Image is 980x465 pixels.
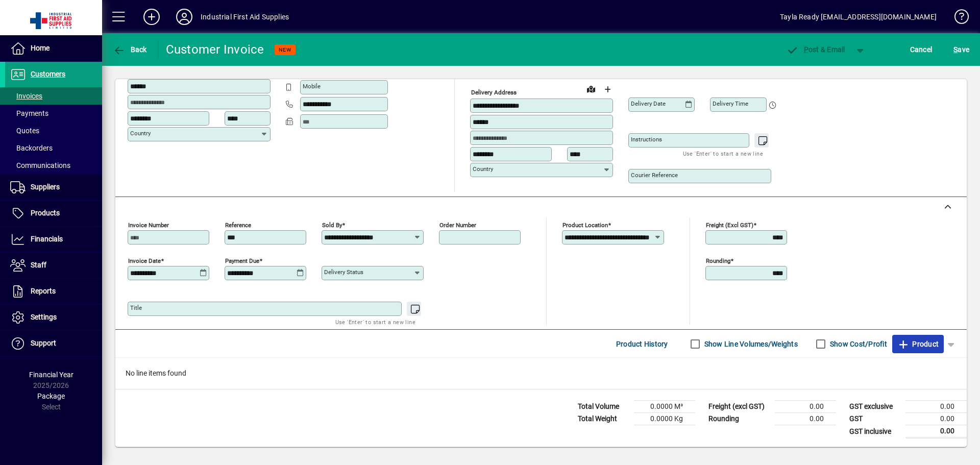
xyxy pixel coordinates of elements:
span: Invoices [10,92,42,100]
mat-label: Freight (excl GST) [706,222,753,229]
span: Quotes [10,127,39,135]
a: Backorders [5,139,102,157]
span: Staff [31,261,46,269]
mat-label: Payment due [225,257,259,264]
span: Backorders [10,144,53,152]
a: Quotes [5,122,102,139]
span: NEW [279,46,291,53]
span: Reports [31,287,56,295]
span: Product [897,336,939,352]
a: View on map [583,81,599,97]
mat-label: Delivery status [324,268,363,276]
a: Reports [5,279,102,304]
span: Product History [616,336,668,352]
mat-label: Instructions [631,136,662,143]
td: Total Volume [573,401,634,413]
mat-label: Reference [225,222,251,229]
mat-label: Invoice number [128,222,169,229]
button: Product History [612,335,672,353]
td: GST inclusive [844,425,905,438]
span: Support [31,339,56,347]
td: 0.0000 M³ [634,401,695,413]
a: Home [5,36,102,61]
button: Choose address [599,81,616,97]
mat-hint: Use 'Enter' to start a new line [335,316,415,328]
div: Tayla Ready [EMAIL_ADDRESS][DOMAIN_NAME] [780,9,937,25]
mat-label: Sold by [322,222,342,229]
mat-label: Country [130,130,151,137]
span: Financial Year [29,371,73,379]
mat-label: Rounding [706,257,730,264]
mat-label: Country [473,165,493,173]
app-page-header-button: Back [102,40,158,59]
span: Communications [10,161,70,169]
a: Staff [5,253,102,278]
button: Product [892,335,944,353]
span: Suppliers [31,183,60,191]
a: Financials [5,227,102,252]
td: 0.00 [905,425,967,438]
a: Products [5,201,102,226]
span: Settings [31,313,57,321]
td: 0.00 [905,413,967,425]
mat-label: Order number [439,222,476,229]
td: GST [844,413,905,425]
a: Invoices [5,87,102,105]
mat-hint: Use 'Enter' to start a new line [683,148,763,159]
button: Profile [168,8,201,26]
td: 0.00 [905,401,967,413]
a: Suppliers [5,175,102,200]
mat-label: Product location [562,222,608,229]
td: 0.00 [775,401,836,413]
span: Products [31,209,60,217]
a: Support [5,331,102,356]
mat-label: Delivery date [631,100,666,107]
label: Show Cost/Profit [828,339,887,349]
td: 0.0000 Kg [634,413,695,425]
span: Financials [31,235,63,243]
td: Rounding [703,413,775,425]
a: Payments [5,105,102,122]
span: Customers [31,70,65,78]
label: Show Line Volumes/Weights [702,339,798,349]
button: Post & Email [781,40,850,59]
span: P [804,45,808,54]
span: ost & Email [786,45,845,54]
div: Industrial First Aid Supplies [201,9,289,25]
mat-label: Mobile [303,83,321,90]
span: ave [953,41,969,58]
button: Cancel [908,40,935,59]
td: 0.00 [775,413,836,425]
span: Back [113,45,147,54]
td: Total Weight [573,413,634,425]
div: No line items found [115,358,967,389]
span: Home [31,44,50,52]
button: Back [110,40,150,59]
a: Communications [5,157,102,174]
span: Package [37,392,65,400]
span: Cancel [910,41,933,58]
button: Save [951,40,972,59]
button: Add [135,8,168,26]
mat-label: Title [130,304,142,311]
mat-label: Courier Reference [631,172,678,179]
a: Knowledge Base [947,2,967,35]
mat-label: Delivery time [713,100,748,107]
mat-label: Invoice date [128,257,161,264]
span: Payments [10,109,48,117]
td: Freight (excl GST) [703,401,775,413]
span: S [953,45,958,54]
div: Customer Invoice [166,41,264,58]
td: GST exclusive [844,401,905,413]
a: Settings [5,305,102,330]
